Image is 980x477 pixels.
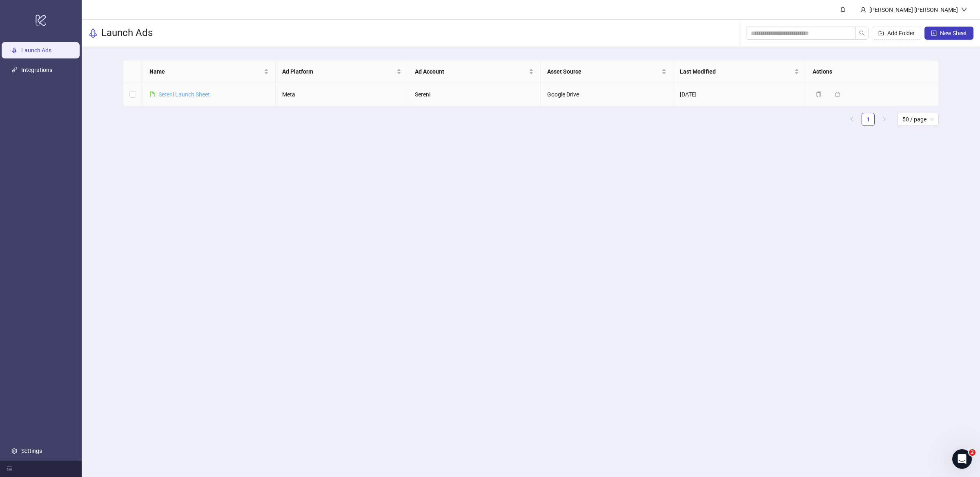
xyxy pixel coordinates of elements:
span: Ad Platform [282,67,395,76]
a: 1 [862,113,874,125]
th: Ad Account [408,60,541,83]
td: Meta [276,83,408,106]
span: Asset Source [547,67,660,76]
li: 1 [862,113,875,126]
span: plus-square [931,30,937,36]
iframe: Intercom live chat [952,449,972,469]
button: Add Folder [872,27,921,40]
li: Previous Page [845,113,858,126]
a: Launch Ads [21,47,51,54]
button: New Sheet [924,27,973,40]
button: right [878,113,891,126]
div: [PERSON_NAME] [PERSON_NAME] [866,5,961,14]
th: Last Modified [673,60,806,83]
span: left [849,116,854,121]
th: Actions [806,60,939,83]
span: Add Folder [887,30,915,36]
span: Last Modified [680,67,793,76]
li: Next Page [878,113,891,126]
span: 2 [969,449,976,456]
span: bell [840,7,846,12]
span: rocket [88,28,98,38]
span: Name [149,67,262,76]
h3: Launch Ads [101,27,153,40]
span: Ad Account [415,67,528,76]
td: [DATE] [673,83,806,106]
span: delete [835,92,840,97]
span: copy [816,92,822,97]
span: right [882,116,887,121]
span: New Sheet [940,30,967,36]
a: Integrations [21,67,52,73]
div: Page Size [898,113,939,126]
th: Name [143,60,276,83]
th: Asset Source [541,60,673,83]
td: Sereni [408,83,541,106]
button: left [845,113,858,126]
span: search [859,30,865,36]
span: menu-fold [7,466,12,472]
a: Sereni Launch Sheet [158,91,210,98]
td: Google Drive [541,83,673,106]
span: 50 / page [902,113,934,125]
span: user [860,7,866,13]
a: Settings [21,448,42,454]
span: folder-add [878,30,884,36]
th: Ad Platform [276,60,408,83]
span: down [961,7,967,13]
span: file [149,92,155,97]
